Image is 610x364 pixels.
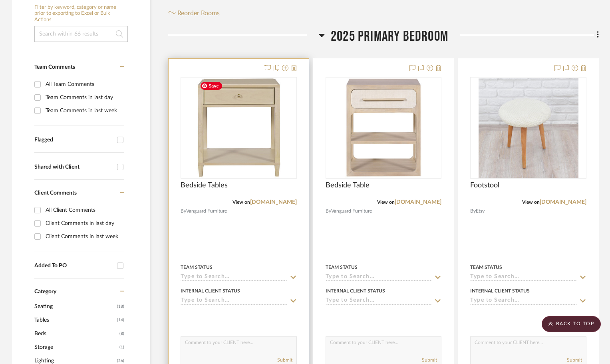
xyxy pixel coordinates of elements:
span: View on [522,200,540,205]
span: Seating [34,300,115,313]
div: Team Comments in last week [46,104,122,117]
div: All Client Comments [46,204,122,217]
span: Vanguard Furniture [186,207,227,215]
span: Etsy [476,207,485,215]
span: Reorder Rooms [177,8,220,18]
div: Flagged [34,137,113,143]
input: Type to Search… [181,274,287,281]
button: Submit [277,356,292,364]
div: Team Status [181,264,213,271]
input: Type to Search… [470,274,577,281]
span: Footstool [470,181,499,190]
span: (1) [119,341,124,354]
button: Submit [422,356,437,364]
h6: Filter by keyword, category or name prior to exporting to Excel or Bulk Actions [34,4,128,23]
a: [DOMAIN_NAME] [250,199,297,205]
button: Submit [567,356,582,364]
span: Beds [34,327,117,340]
span: (14) [117,314,124,326]
span: (8) [119,327,124,340]
img: Bedside Table [345,78,422,178]
img: Bedside Tables [197,78,281,178]
input: Search within 66 results [34,26,128,42]
div: 0 [181,78,296,178]
span: View on [377,200,395,205]
span: Tables [34,313,115,327]
span: Bedside Table [326,181,370,190]
span: 2025 PRIMARY BEDROOM [331,28,448,45]
span: By [470,207,476,215]
div: Internal Client Status [181,287,240,294]
span: Save [201,82,222,90]
span: By [181,207,186,215]
scroll-to-top-button: BACK TO TOP [542,316,601,332]
div: Internal Client Status [470,287,530,294]
div: 0 [471,78,586,178]
button: Reorder Rooms [168,8,220,18]
div: Client Comments in last week [46,230,122,243]
span: Team Comments [34,64,75,70]
div: Added To PO [34,263,113,269]
span: (18) [117,300,124,313]
img: Footstool [479,78,578,178]
div: Client Comments in last day [46,217,122,230]
input: Type to Search… [326,274,432,281]
div: 0 [326,78,441,178]
span: Bedside Tables [181,181,228,190]
span: Storage [34,340,117,354]
div: Team Status [326,264,358,271]
input: Type to Search… [470,297,577,305]
input: Type to Search… [326,297,432,305]
span: By [326,207,331,215]
a: [DOMAIN_NAME] [540,199,586,205]
span: Category [34,288,56,295]
input: Type to Search… [181,297,287,305]
div: Internal Client Status [326,287,385,294]
div: Team Status [470,264,502,271]
div: All Team Comments [46,78,122,91]
span: Client Comments [34,190,77,196]
a: [DOMAIN_NAME] [395,199,441,205]
span: View on [232,200,250,205]
span: Vanguard Furniture [331,207,372,215]
div: Team Comments in last day [46,91,122,104]
div: Shared with Client [34,164,113,171]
